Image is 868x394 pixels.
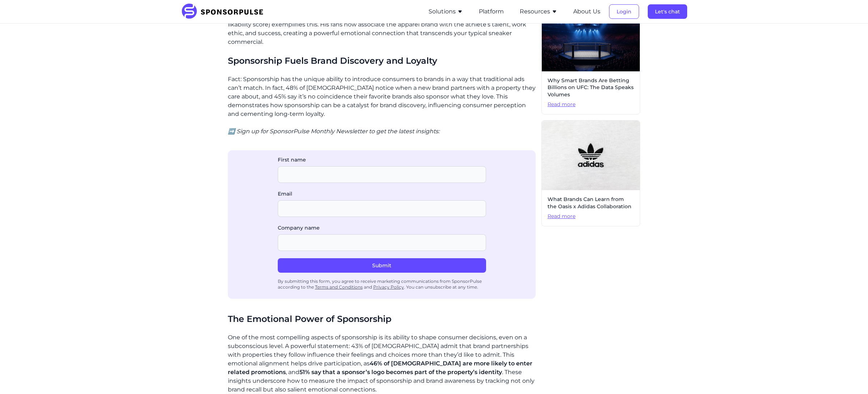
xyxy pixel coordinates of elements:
[228,333,536,394] p: One of the most compelling aspects of sponsorship is its ability to shape consumer decisions, eve...
[228,313,536,324] h3: The Emotional Power of Sponsorship
[479,8,504,15] a: Platform
[542,2,640,71] img: AI generated image
[315,284,363,290] a: Terms and Conditions
[181,4,269,20] img: SponsorPulse
[542,121,640,190] img: Christian Wiediger, courtesy of Unsplash
[573,8,600,15] a: About Us
[832,359,868,394] iframe: Chat Widget
[278,190,486,197] label: Email
[520,7,557,16] button: Resources
[609,8,639,15] a: Login
[299,369,502,376] span: 51% say that a sponsor’s logo becomes part of the property’s identity
[648,8,687,15] a: Let's chat
[573,7,600,16] button: About Us
[278,258,486,273] button: Submit
[548,101,634,108] span: Read more
[548,213,634,220] span: Read more
[548,77,634,98] span: Why Smart Brands Are Betting Billions on UFC: The Data Speaks Volumes
[228,360,532,376] span: 46% of [DEMOGRAPHIC_DATA] are more likely to enter related promotions
[541,120,640,226] a: What Brands Can Learn from the Oasis x Adidas CollaborationRead more
[548,196,634,210] span: What Brands Can Learn from the Oasis x Adidas Collaboration
[609,4,639,19] button: Login
[373,284,404,290] a: Privacy Policy
[278,276,486,293] div: By submitting this form, you agree to receive marketing communications from SponsorPulse accordin...
[278,156,486,163] label: First name
[479,7,504,16] button: Platform
[278,224,486,231] label: Company name
[228,75,536,118] p: Fact: Sponsorship has the unique ability to introduce consumers to brands in a way that tradition...
[228,128,439,135] i: ➡️ Sign up for SponsorPulse Monthly Newsletter to get the latest insights:
[648,4,687,19] button: Let's chat
[429,7,463,16] button: Solutions
[228,55,536,66] h3: Sponsorship Fuels Brand Discovery and Loyalty
[541,1,640,114] a: Why Smart Brands Are Betting Billions on UFC: The Data Speaks VolumesRead more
